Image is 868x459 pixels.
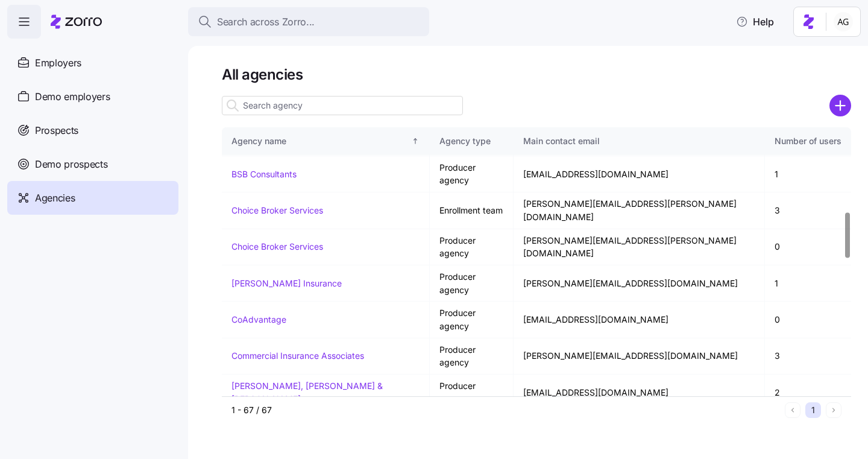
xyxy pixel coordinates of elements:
[35,55,81,71] span: Employers
[35,191,75,206] span: Agencies
[736,14,774,29] span: Help
[834,12,853,31] img: 5fc55c57e0610270ad857448bea2f2d5
[439,135,503,148] div: Agency type
[765,156,851,192] td: 1
[7,80,178,113] a: Demo employers
[7,46,178,80] a: Employers
[7,113,178,147] a: Prospects
[805,402,821,418] button: 1
[826,402,841,418] button: Next page
[430,338,514,375] td: Producer agency
[188,7,429,36] button: Search across Zorro...
[231,350,364,361] a: Commercial Insurance Associates
[430,302,514,338] td: Producer agency
[35,157,108,172] span: Demo prospects
[231,241,323,252] a: Choice Broker Services
[514,375,765,411] td: [EMAIL_ADDRESS][DOMAIN_NAME]
[430,375,514,411] td: Producer agency
[7,181,178,215] a: Agencies
[231,404,780,416] div: 1 - 67 / 67
[222,96,463,115] input: Search agency
[231,314,286,324] a: CoAdvantage
[231,135,409,148] div: Agency name
[231,278,342,288] a: [PERSON_NAME] Insurance
[35,89,110,104] span: Demo employers
[7,147,178,181] a: Demo prospects
[523,135,755,148] div: Main contact email
[514,265,765,302] td: [PERSON_NAME][EMAIL_ADDRESS][DOMAIN_NAME]
[765,375,851,411] td: 2
[430,265,514,302] td: Producer agency
[514,302,765,338] td: [EMAIL_ADDRESS][DOMAIN_NAME]
[231,205,323,215] a: Choice Broker Services
[411,137,420,145] div: Sorted ascending
[430,192,514,229] td: Enrollment team
[765,302,851,338] td: 0
[765,338,851,375] td: 3
[217,14,315,30] span: Search across Zorro...
[514,156,765,192] td: [EMAIL_ADDRESS][DOMAIN_NAME]
[222,65,851,84] h1: All agencies
[231,381,383,404] a: [PERSON_NAME], [PERSON_NAME] & [PERSON_NAME]
[514,338,765,375] td: [PERSON_NAME][EMAIL_ADDRESS][DOMAIN_NAME]
[35,123,78,138] span: Prospects
[765,265,851,302] td: 1
[514,192,765,229] td: [PERSON_NAME][EMAIL_ADDRESS][PERSON_NAME][DOMAIN_NAME]
[775,135,841,148] div: Number of users
[430,229,514,265] td: Producer agency
[231,169,297,179] a: BSB Consultants
[765,192,851,229] td: 3
[829,95,851,116] svg: add icon
[726,10,784,34] button: Help
[785,402,800,418] button: Previous page
[430,156,514,192] td: Producer agency
[222,127,430,155] th: Agency nameSorted ascending
[765,229,851,265] td: 0
[514,229,765,265] td: [PERSON_NAME][EMAIL_ADDRESS][PERSON_NAME][DOMAIN_NAME]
